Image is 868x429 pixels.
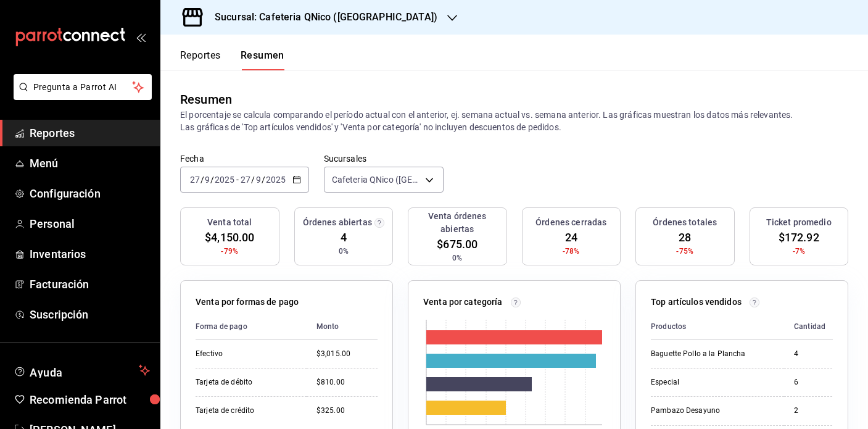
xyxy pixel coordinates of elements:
[413,210,502,236] h3: Venta órdenes abiertas
[136,32,146,42] button: open_drawer_menu
[180,49,221,70] button: Reportes
[180,109,848,133] p: El porcentaje se calcula comparando el período actual con el anterior, ej. semana actual vs. sema...
[651,314,784,340] th: Productos
[241,49,284,70] button: Resumen
[255,175,262,185] input: --
[236,175,239,185] span: -
[565,229,577,246] span: 24
[207,216,252,229] h3: Venta total
[794,406,825,416] div: 2
[30,155,150,172] span: Menú
[30,185,150,202] span: Configuración
[214,175,235,185] input: ----
[30,363,134,378] span: Ayuda
[196,296,299,309] p: Venta por formas de pago
[30,125,150,141] span: Reportes
[316,377,378,388] div: $810.00
[303,216,372,229] h3: Órdenes abiertas
[423,296,503,309] p: Venta por categoría
[196,406,297,416] div: Tarjeta de crédito
[766,216,832,229] h3: Ticket promedio
[30,246,150,262] span: Inventarios
[204,175,210,185] input: --
[33,81,133,94] span: Pregunta a Parrot AI
[653,216,717,229] h3: Órdenes totales
[651,406,774,416] div: Pambazo Desayuno
[205,10,437,25] h3: Sucursal: Cafeteria QNico ([GEOGRAPHIC_DATA])
[196,377,297,388] div: Tarjeta de débito
[793,246,805,257] span: -7%
[205,229,254,246] span: $4,150.00
[794,349,825,359] div: 4
[452,252,462,264] span: 0%
[180,90,232,109] div: Resumen
[9,90,152,102] a: Pregunta a Parrot AI
[196,349,297,359] div: Efectivo
[316,349,378,359] div: $3,015.00
[196,314,307,340] th: Forma de pago
[679,229,691,246] span: 28
[784,314,835,340] th: Cantidad
[676,246,693,257] span: -75%
[535,216,606,229] h3: Órdenes cerradas
[265,175,286,185] input: ----
[316,406,378,416] div: $325.00
[563,246,580,257] span: -78%
[339,246,349,257] span: 0%
[779,229,819,246] span: $172.92
[14,74,152,100] button: Pregunta a Parrot AI
[30,276,150,293] span: Facturación
[200,175,204,185] span: /
[341,229,347,246] span: 4
[307,314,378,340] th: Monto
[262,175,265,185] span: /
[651,377,774,388] div: Especial
[180,154,309,163] label: Fecha
[251,175,255,185] span: /
[651,349,774,359] div: Baguette Pollo a la Plancha
[324,154,444,163] label: Sucursales
[221,246,238,257] span: -79%
[240,175,251,185] input: --
[332,173,421,186] span: Cafeteria QNico ([GEOGRAPHIC_DATA])
[30,215,150,232] span: Personal
[437,236,477,252] span: $675.00
[30,306,150,323] span: Suscripción
[189,175,200,185] input: --
[210,175,214,185] span: /
[30,391,150,408] span: Recomienda Parrot
[180,49,284,70] div: navigation tabs
[794,377,825,388] div: 6
[651,296,742,309] p: Top artículos vendidos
